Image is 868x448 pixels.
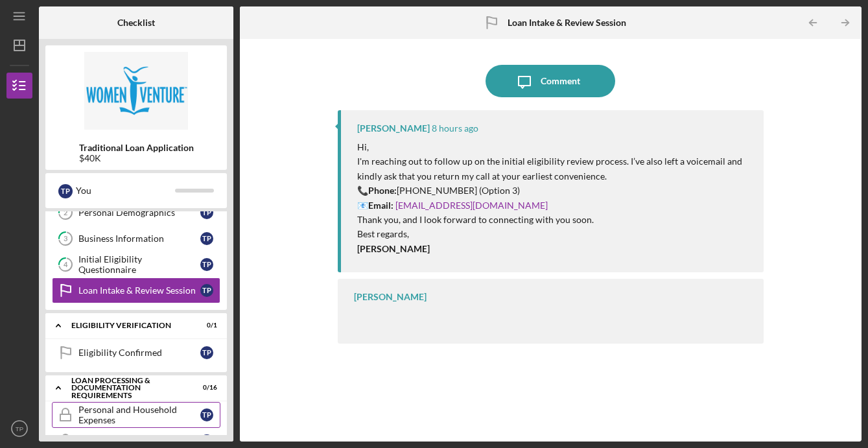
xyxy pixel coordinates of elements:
[200,434,213,447] div: T P
[354,292,427,302] div: [PERSON_NAME]
[357,227,751,256] p: Best regards,
[357,213,751,227] p: Thank you, and I look forward to connecting with you soon.
[78,207,200,218] div: Personal Demographics
[200,258,213,271] div: T P
[78,254,200,275] div: Initial Eligibility Questionnaire
[52,226,220,252] a: 3Business InformationTP
[200,346,213,359] div: T P
[368,200,393,211] strong: Email:
[64,261,68,269] tspan: 4
[200,284,213,297] div: T P
[79,153,194,163] div: $40K
[200,232,213,245] div: T P
[78,348,200,358] div: Eligibility Confirmed
[357,123,430,134] div: [PERSON_NAME]
[52,402,220,428] a: Personal and Household ExpensesTP
[78,233,200,244] div: Business Information
[52,252,220,277] a: 4Initial Eligibility QuestionnaireTP
[45,52,227,130] img: Product logo
[76,180,175,202] div: You
[79,143,194,153] b: Traditional Loan Application
[200,408,213,421] div: T P
[368,185,397,196] strong: Phone:
[200,206,213,219] div: T P
[486,65,615,97] button: Comment
[58,184,73,198] div: T P
[78,405,200,425] div: Personal and Household Expenses
[71,377,185,399] div: Loan Processing & Documentation Requirements
[508,18,626,28] b: Loan Intake & Review Session
[64,235,67,243] tspan: 3
[541,65,580,97] div: Comment
[52,340,220,366] a: Eligibility ConfirmedTP
[6,416,32,442] button: TP
[395,200,548,211] a: [EMAIL_ADDRESS][DOMAIN_NAME]
[432,123,478,134] time: 2025-09-05 14:59
[357,154,751,183] p: I'm reaching out to follow up on the initial eligibility review process. I’ve also left a voicema...
[64,209,67,217] tspan: 2
[194,384,217,392] div: 0 / 16
[357,183,751,213] p: 📞 [PHONE_NUMBER] (Option 3) 📧
[78,285,200,296] div: Loan Intake & Review Session
[52,277,220,303] a: Loan Intake & Review SessionTP
[357,140,751,154] p: Hi,
[357,243,430,254] strong: [PERSON_NAME]
[16,425,23,432] text: TP
[117,18,155,28] b: Checklist
[71,322,185,329] div: Eligibility Verification
[52,200,220,226] a: 2Personal DemographicsTP
[194,322,217,329] div: 0 / 1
